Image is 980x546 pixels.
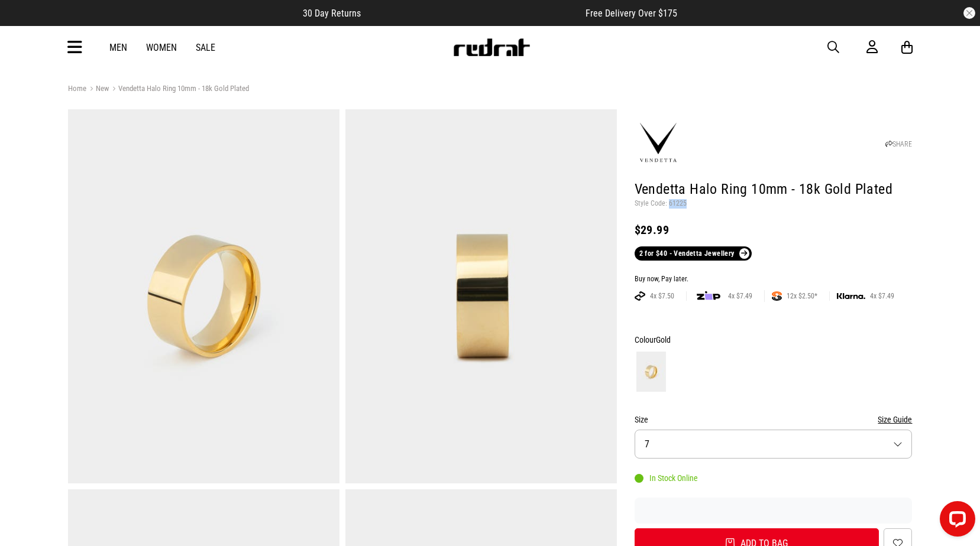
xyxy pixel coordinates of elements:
[645,291,679,301] span: 4x $7.50
[303,8,361,19] span: 30 Day Returns
[635,180,913,199] h1: Vendetta Halo Ring 10mm - 18k Gold Plated
[656,335,671,344] span: Gold
[723,291,757,301] span: 4x $7.49
[635,291,645,301] img: AFTERPAY
[772,291,782,301] img: SPLITPAY
[635,223,913,237] div: $29.99
[865,291,899,301] span: 4x $7.49
[196,42,215,53] a: Sale
[452,38,531,56] img: Redrat logo
[635,473,698,483] div: In Stock Online
[109,42,127,53] a: Men
[697,290,720,302] img: zip
[586,8,677,19] span: Free Delivery Over $175
[635,199,913,209] p: Style Code: 61225
[345,109,617,483] img: Vendetta Halo Ring 10mm - 18k Gold Plated in Gold
[636,352,666,392] img: Gold
[635,246,752,261] a: 2 for $40 - Vendetta Jewellery
[635,275,913,284] div: Buy now, Pay later.
[645,438,649,450] span: 7
[635,505,913,516] iframe: Customer reviews powered by Trustpilot
[782,291,822,301] span: 12x $2.50*
[930,496,980,546] iframe: LiveChat chat widget
[635,430,913,459] button: 7
[878,412,912,427] button: Size Guide
[635,333,913,347] div: Colour
[68,109,339,483] img: Vendetta Halo Ring 10mm - 18k Gold Plated in Gold
[86,84,109,95] a: New
[109,84,249,95] a: Vendetta Halo Ring 10mm - 18k Gold Plated
[885,140,912,148] a: SHARE
[635,119,682,167] img: Vendetta
[635,412,913,427] div: Size
[146,42,177,53] a: Women
[837,293,865,300] img: KLARNA
[68,84,86,93] a: Home
[384,7,562,19] iframe: Customer reviews powered by Trustpilot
